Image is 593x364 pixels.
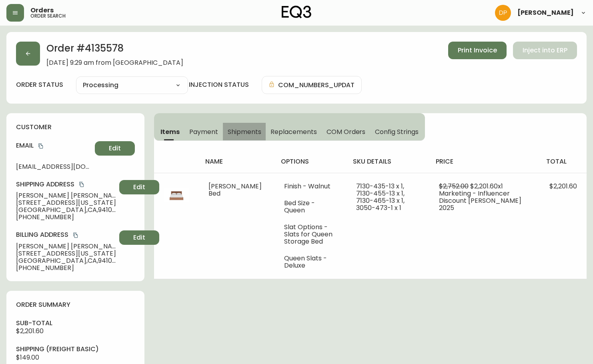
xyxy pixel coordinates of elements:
span: [PERSON_NAME] [517,10,574,16]
h4: total [546,157,580,166]
span: Print Invoice [458,46,497,55]
h4: injection status [189,80,249,89]
span: [GEOGRAPHIC_DATA] , CA , 94107 , US [16,257,116,264]
span: Config Strings [375,128,418,136]
span: Items [160,128,180,136]
h4: Email [16,141,92,150]
span: [PERSON_NAME] Bed [208,182,262,198]
span: [GEOGRAPHIC_DATA] , CA , 94107 , US [16,206,116,214]
span: [DATE] 9:29 am from [GEOGRAPHIC_DATA] [46,59,183,66]
h4: order summary [16,300,135,309]
li: Queen Slats - Deluxe [284,255,337,269]
h4: name [205,157,268,166]
span: Orders [30,7,54,14]
button: Edit [119,180,159,194]
span: Payment [189,128,218,136]
button: copy [72,231,80,239]
span: [PERSON_NAME] [PERSON_NAME] [16,192,116,199]
h4: options [281,157,340,166]
span: Edit [109,144,121,153]
span: Replacements [270,128,317,136]
span: [PHONE_NUMBER] [16,214,116,221]
span: Edit [133,183,145,192]
span: $2,752.00 [439,182,469,191]
span: Edit [133,233,145,242]
span: [STREET_ADDRESS][US_STATE] [16,250,116,257]
span: $149.00 [16,353,39,362]
button: Edit [119,230,159,245]
h4: price [436,157,533,166]
label: order status [16,80,63,89]
h4: sku details [353,157,423,166]
button: copy [78,180,86,188]
li: Slat Options - Slats for Queen Storage Bed [284,224,337,245]
h2: Order # 4135578 [46,42,183,59]
span: Marketing - Influencer Discount [PERSON_NAME] 2025 [439,189,521,212]
span: $2,201.60 [16,326,44,336]
h4: Billing Address [16,230,116,239]
li: Finish - Walnut [284,183,337,190]
span: $2,201.60 [549,182,577,191]
span: [EMAIL_ADDRESS][DOMAIN_NAME] [16,163,92,170]
span: COM Orders [327,128,366,136]
button: copy [37,142,45,150]
li: Bed Size - Queen [284,200,337,214]
span: 7130-435-13 x 1, 7130-455-13 x 1, 7130-465-13 x 1, 3050-473-1 x 1 [356,182,405,212]
h4: Shipping ( Freight Basic ) [16,345,135,354]
button: Print Invoice [448,42,507,59]
span: [PHONE_NUMBER] [16,264,116,272]
img: 7130-435-13-400-1-clgwj3kkk036p013002d3eme9.jpg [164,183,189,208]
img: logo [282,6,311,18]
span: $2,201.60 x 1 [470,182,503,191]
span: [STREET_ADDRESS][US_STATE] [16,199,116,206]
h4: sub-total [16,319,135,328]
span: [PERSON_NAME] [PERSON_NAME] [16,243,116,250]
img: b0154ba12ae69382d64d2f3159806b19 [495,5,511,21]
span: Shipments [228,128,261,136]
h4: customer [16,123,135,132]
button: Edit [95,141,135,156]
h4: Shipping Address [16,180,116,189]
h5: order search [30,14,66,18]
